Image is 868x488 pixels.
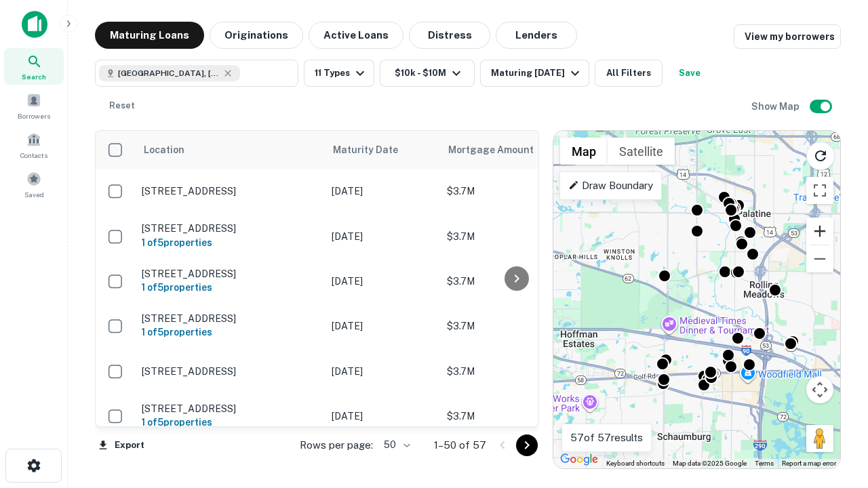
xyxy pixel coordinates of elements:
[95,22,204,49] button: Maturing Loans
[673,460,747,467] span: Map data ©2025 Google
[18,110,50,121] span: Borrowers
[142,415,318,430] h6: 1 of 5 properties
[142,280,318,295] h6: 1 of 5 properties
[325,131,440,169] th: Maturity Date
[491,65,583,81] div: Maturing [DATE]
[309,22,403,49] button: Active Loans
[806,425,833,452] button: Drag Pegman onto the map to open Street View
[142,222,318,235] p: [STREET_ADDRESS]
[447,319,583,333] p: $3.7M
[142,325,318,340] h6: 1 of 5 properties
[570,430,643,446] p: 57 of 57 results
[668,60,711,87] button: Save your search to get updates of matches that match your search criteria.
[782,460,836,467] a: Report a map error
[332,409,433,424] p: [DATE]
[378,435,412,455] div: 50
[409,22,490,49] button: Distress
[755,460,774,467] a: Terms (opens in new tab)
[560,138,608,165] button: Show street map
[333,142,416,158] span: Maturity Date
[806,218,833,245] button: Zoom in
[95,435,148,455] button: Export
[142,185,318,197] p: [STREET_ADDRESS]
[557,451,601,468] a: Open this area in Google Maps (opens a new window)
[332,229,433,244] p: [DATE]
[606,459,665,468] button: Keyboard shortcuts
[800,336,868,401] iframe: Chat Widget
[118,67,220,79] span: [GEOGRAPHIC_DATA], [GEOGRAPHIC_DATA]
[4,48,64,85] a: Search
[447,184,583,199] p: $3.7M
[4,166,64,203] a: Saved
[4,127,64,163] a: Contacts
[332,184,433,199] p: [DATE]
[751,99,802,114] h6: Show Map
[434,437,486,453] p: 1–50 of 57
[447,364,583,379] p: $3.7M
[20,150,47,161] span: Contacts
[142,235,318,250] h6: 1 of 5 properties
[142,403,318,415] p: [STREET_ADDRESS]
[332,319,433,333] p: [DATE]
[553,131,840,468] div: 0 0
[608,138,675,165] button: Show satellite imagery
[332,274,433,289] p: [DATE]
[557,451,601,468] img: Google
[210,22,303,49] button: Originations
[480,60,589,87] button: Maturing [DATE]
[22,11,47,38] img: capitalize-icon.png
[447,274,583,289] p: $3.7M
[806,177,833,204] button: Toggle fullscreen view
[142,365,318,378] p: [STREET_ADDRESS]
[447,409,583,424] p: $3.7M
[568,178,653,194] p: Draw Boundary
[380,60,475,87] button: $10k - $10M
[304,60,374,87] button: 11 Types
[22,71,46,82] span: Search
[806,142,835,170] button: Reload search area
[4,87,64,124] a: Borrowers
[142,268,318,280] p: [STREET_ADDRESS]
[806,245,833,272] button: Zoom out
[595,60,663,87] button: All Filters
[332,364,433,379] p: [DATE]
[516,434,538,456] button: Go to next page
[440,131,589,169] th: Mortgage Amount
[448,142,551,158] span: Mortgage Amount
[734,24,841,49] a: View my borrowers
[496,22,577,49] button: Lenders
[300,437,373,453] p: Rows per page:
[135,131,325,169] th: Location
[24,189,44,200] span: Saved
[142,312,318,325] p: [STREET_ADDRESS]
[447,229,583,244] p: $3.7M
[143,142,184,158] span: Location
[100,92,144,119] button: Reset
